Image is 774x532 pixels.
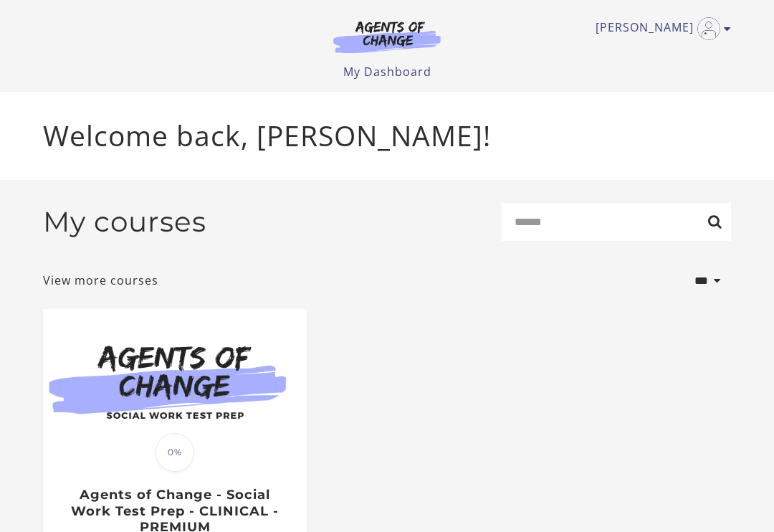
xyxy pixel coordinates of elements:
span: 0% [156,433,194,472]
a: View more courses [43,272,158,289]
img: Agents of Change Logo [318,20,456,53]
p: Welcome back, [PERSON_NAME]! [43,115,731,157]
a: Toggle menu [596,17,724,40]
h2: My courses [43,205,206,239]
a: My Dashboard [343,64,431,80]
